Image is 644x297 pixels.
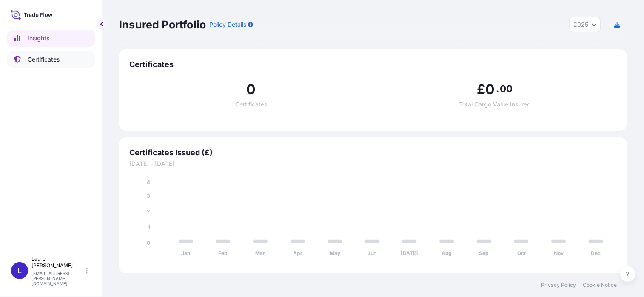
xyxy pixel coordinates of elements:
[459,101,531,107] span: Total Cargo Value Insured
[7,30,95,47] a: Insights
[256,250,265,257] tspan: Mar
[129,160,617,168] span: [DATE] - [DATE]
[235,101,267,107] span: Certificates
[219,250,228,257] tspan: Feb
[591,250,601,257] tspan: Dec
[129,59,617,70] span: Certificates
[477,83,485,96] span: £
[496,85,499,92] span: .
[293,250,302,257] tspan: Apr
[401,250,418,257] tspan: [DATE]
[31,271,84,286] p: [EMAIL_ADDRESS][PERSON_NAME][DOMAIN_NAME]
[148,224,150,230] tspan: 1
[573,20,588,29] span: 2025
[31,255,84,269] p: Laure [PERSON_NAME]
[119,18,206,31] p: Insured Portfolio
[181,250,190,257] tspan: Jan
[147,208,150,215] tspan: 2
[368,250,377,257] tspan: Jun
[500,85,513,92] span: 00
[330,250,341,257] tspan: May
[485,83,495,96] span: 0
[147,240,150,246] tspan: 0
[7,51,95,68] a: Certificates
[570,17,601,32] button: Year Selector
[442,250,452,257] tspan: Aug
[541,282,576,289] a: Privacy Policy
[554,250,564,257] tspan: Nov
[147,193,150,199] tspan: 3
[479,250,489,257] tspan: Sep
[28,34,49,42] p: Insights
[147,179,150,185] tspan: 4
[17,266,22,275] span: L
[129,148,617,158] span: Certificates Issued (£)
[209,20,246,29] p: Policy Details
[28,55,60,64] p: Certificates
[583,282,617,289] a: Cookie Notice
[517,250,526,257] tspan: Oct
[246,83,256,96] span: 0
